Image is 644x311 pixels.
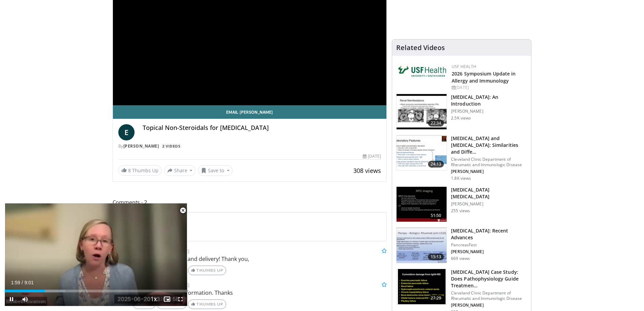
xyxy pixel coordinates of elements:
span: 308 views [353,166,381,175]
div: [DATE] [452,85,526,91]
p: [PERSON_NAME] [451,109,527,114]
img: a644ca85-c725-4038-8ad9-4834262a22d1.150x105_q85_crop-smart_upscale.jpg [397,228,447,263]
a: 2 Videos [160,143,183,149]
h3: [MEDICAL_DATA] [MEDICAL_DATA] [451,186,527,200]
p: [PERSON_NAME] [451,169,527,174]
div: [DATE] [363,153,381,159]
h4: Topical Non-Steroidals for [MEDICAL_DATA] [143,124,381,132]
span: Comments 2 [113,198,387,207]
button: Playback Rate [147,292,160,306]
p: 255 views [451,208,470,214]
p: 2.5K views [451,115,471,121]
p: [PERSON_NAME] [451,249,527,254]
img: 47980f05-c0f7-4192-9362-4cb0fcd554e5.150x105_q85_crop-smart_upscale.jpg [397,94,447,129]
small: [DATE] [176,248,189,254]
a: Thumbs Up [188,299,226,309]
p: Cleveland Clinic Department of Rheumatic and Immunologic Disease [451,290,527,301]
div: Progress Bar [5,290,187,292]
img: 5f02b353-f81e-40e5-bc35-c432a737a304.150x105_q85_crop-smart_upscale.jpg [397,187,447,222]
a: 51:50 [MEDICAL_DATA] [MEDICAL_DATA] [PERSON_NAME] 255 views [396,186,527,222]
a: 15:13 [MEDICAL_DATA]: Recent Advances PancreasFest [PERSON_NAME] 669 views [396,227,527,263]
div: By [118,143,381,149]
span: 8 [128,167,131,174]
a: 2026 Symposium Update in Allergy and Immunology [452,70,516,84]
button: Pause [5,292,18,306]
h3: [MEDICAL_DATA]: Recent Advances [451,227,527,241]
p: [PERSON_NAME] [451,201,527,207]
a: E [118,124,135,140]
a: Email [PERSON_NAME] [113,105,387,119]
span: 22:34 [428,120,444,127]
a: 22:34 [MEDICAL_DATA]: An Introduction [PERSON_NAME] 2.5K views [396,94,527,130]
p: Packed with useful information. Thanks [133,289,387,297]
img: 6ba8804a-8538-4002-95e7-a8f8012d4a11.png.150x105_q85_autocrop_double_scale_upscale_version-0.2.jpg [398,64,448,79]
a: Thumbs Up [188,266,226,275]
button: Share [164,165,196,176]
button: Close [176,203,190,218]
img: 639ae221-5c05-4739-ae6e-a8d6e95da367.150x105_q85_crop-smart_upscale.jpg [397,135,447,171]
button: Enable picture-in-picture mode [160,292,174,306]
span: 15:13 [428,253,444,260]
span: 9:01 [24,280,33,285]
small: [DATE] [176,282,189,288]
h4: Related Videos [396,44,445,52]
span: 1:59 [11,280,20,285]
p: 1.8K views [451,176,471,181]
span: 27:29 [428,295,444,302]
h3: [MEDICAL_DATA] Case Study: Does Pathophysiology Guide Treatmen… [451,269,527,289]
button: Save to [198,165,233,176]
span: / [22,280,23,285]
span: 51:50 [428,212,444,219]
h3: [MEDICAL_DATA] and [MEDICAL_DATA]: Similarities and Diffe… [451,135,527,155]
a: 24:13 [MEDICAL_DATA] and [MEDICAL_DATA]: Similarities and Diffe… Cleveland Clinic Department of R... [396,135,527,181]
p: PancreasFest [451,242,527,248]
a: 8 Thumbs Up [118,165,162,176]
video-js: Video Player [5,203,187,306]
p: Cleveland Clinic Department of Rheumatic and Immunologic Disease [451,157,527,168]
a: [PERSON_NAME] [123,143,159,149]
p: Love the information and delivery! Thank you, [133,255,387,263]
h3: [MEDICAL_DATA]: An Introduction [451,94,527,107]
img: bddd47e3-35e4-4163-a366-a6ec5e48e2d3.150x105_q85_crop-smart_upscale.jpg [397,269,447,304]
p: 669 views [451,256,470,261]
button: Fullscreen [174,292,187,306]
button: Mute [18,292,32,306]
span: 24:13 [428,161,444,168]
a: USF Health [452,64,476,69]
p: [PERSON_NAME] [451,303,527,308]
